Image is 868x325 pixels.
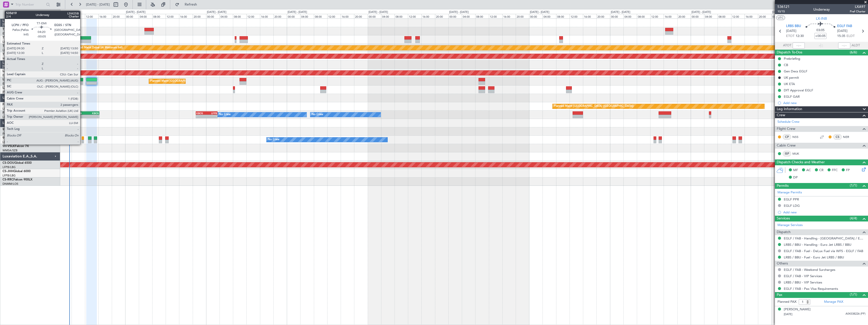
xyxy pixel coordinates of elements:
span: MF [793,168,798,173]
a: LFPB/LBG [3,48,16,52]
div: 08:00 [637,14,650,18]
a: LRBS / BBU - VIP Services [784,280,822,285]
a: EVRA/RIX [3,32,15,35]
div: 16:00 [583,14,596,18]
div: UK ETA [784,82,795,86]
span: (1/1) [850,292,857,297]
a: LFPB/LBG [3,165,16,169]
div: No Crew [219,111,231,118]
span: ALDT [852,43,860,48]
a: T7-EMIHawker 900XP [3,36,33,39]
div: 20:00 [435,14,448,18]
span: Pax [777,292,782,298]
div: [DATE] - [DATE] [449,10,469,14]
span: 15:35 [837,34,845,39]
div: 12:00 [489,14,502,18]
div: 20:00 [354,14,367,18]
a: EDLW/DTM [3,73,17,77]
span: 03:05 [816,28,824,33]
div: 12:00 [85,14,98,18]
div: Planned Maint Dubai (Al Maktoum Intl) [73,44,123,52]
div: 20:00 [112,14,125,18]
div: 16:00 [745,14,758,18]
span: CS-JHH [3,170,13,173]
div: 08:00 [556,14,570,18]
div: [DATE] - [DATE] [207,10,226,14]
div: [DATE] - [DATE] [772,10,792,14]
span: T7-PJ29 [3,53,14,56]
div: Add new [783,101,865,105]
div: [DATE] - [DATE] [126,10,145,14]
a: LFMN/NCE [3,40,17,44]
a: FCBB/BZV [3,132,16,136]
div: [DATE] - [DATE] [611,10,630,14]
a: Manage Permits [777,190,802,195]
a: DNMM/LOS [3,182,18,186]
div: EGLF GAR [784,94,800,99]
div: - [76,115,87,118]
div: 20:00 [193,14,206,18]
a: LFPB/LBG [3,107,16,111]
span: ETOT [786,34,794,39]
a: T7-DYNChallenger 604 [3,28,36,31]
div: 08:00 [152,14,166,18]
div: Planned Maint [GEOGRAPHIC_DATA] ([GEOGRAPHIC_DATA]) [554,103,634,110]
a: 9H-YAAGlobal 5000 [3,128,31,131]
div: 20:00 [758,14,771,18]
span: CS-DOU [3,161,14,165]
div: 00:00 [448,14,462,18]
span: CS-RRC [3,178,13,181]
a: WMSA/SZB [3,149,17,152]
a: [PERSON_NAME]/QSA [3,90,32,94]
a: NSS [792,135,804,139]
div: ISP [783,151,791,156]
div: 08:00 [314,14,327,18]
span: F-HECD [3,111,14,114]
div: 04:00 [704,14,718,18]
div: 04:00 [220,14,233,18]
div: 16:00 [98,14,112,18]
div: - [207,115,217,118]
div: [DATE] - [DATE] [368,10,388,14]
div: 00:00 [529,14,542,18]
a: LX-INBFalcon 900EX EASy II [3,78,42,81]
a: LFPB/LBG [3,115,16,119]
span: LRBS BBU [786,24,801,29]
span: Services [777,216,790,221]
span: Cabin Crew [777,143,796,149]
div: Underway [813,7,830,12]
div: 20:00 [516,14,529,18]
div: [DATE] - [DATE] [61,10,81,14]
span: Dispatch [777,229,791,235]
div: DfT Approval EGLF [784,88,813,92]
div: 08:00 [233,14,246,18]
span: LX-INB [816,16,827,21]
a: LRBS / BBU - Handling - Euro Jet LRBS / BBU [784,242,851,247]
a: EGLF / FAB - VIP Services [784,274,822,278]
div: Planned Maint [GEOGRAPHIC_DATA] ([GEOGRAPHIC_DATA]) [150,77,230,85]
a: T7-PJ29Falcon 7X [3,53,28,56]
div: 20:00 [273,14,287,18]
div: EGLF PPR [784,197,799,201]
span: All Aircraft [13,12,53,16]
span: Dispatch To-Dos [777,50,802,55]
span: 9H-YAA [3,128,14,131]
span: AC [806,168,811,173]
div: 04:00 [139,14,152,18]
span: Crew [777,112,785,118]
span: 12:30 [796,34,804,39]
div: 04:00 [623,14,637,18]
a: NER [843,135,854,139]
div: LFPB [207,112,217,115]
div: [PERSON_NAME] [784,307,811,312]
a: LFPB/LBG [3,174,16,177]
a: EGLF / FAB - Weekend Surcharges [784,268,835,272]
button: All Aircraft [6,10,55,18]
span: DP [793,175,798,180]
button: Refresh [173,1,203,9]
span: 10/15 [777,9,790,14]
span: A04338226 (PP) [845,312,865,316]
div: 20:00 [677,14,691,18]
input: Trip Number [15,1,45,8]
a: LX-AOACitation Mustang [3,86,39,89]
